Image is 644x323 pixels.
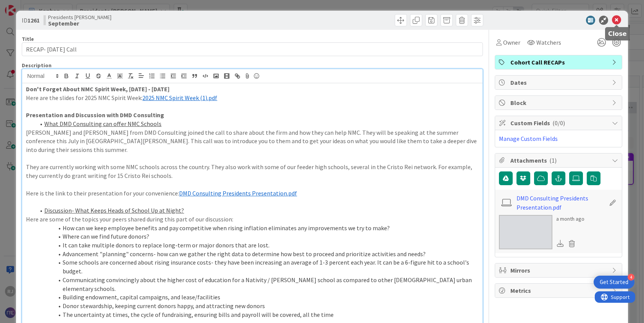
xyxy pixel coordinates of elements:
[35,258,479,275] li: Some schools are concerned about rising insurance costs- they have been increasing an average of ...
[600,278,628,286] div: Get Started
[552,119,565,127] span: ( 0/0 )
[536,38,561,47] span: Watchers
[22,36,34,42] label: Title
[44,207,184,214] u: Discussion- What Keeps Heads of School Up at Night?
[26,94,479,102] p: Here are the slides for 2025 NMC Spirit Week:
[16,1,35,10] span: Support
[510,266,608,275] span: Mirrors
[503,38,520,47] span: Owner
[35,232,479,241] li: Where can we find future donors?
[22,62,52,69] span: Description
[510,286,608,295] span: Metrics
[510,58,608,67] span: Cohort Call RECAPs
[35,250,479,258] li: Advancement "planning" concerns- how can we gather the right data to determine how best to procee...
[556,215,584,223] div: a month ago
[48,20,111,26] b: September
[35,293,479,302] li: Building endowment, capital campaigns, and lease/facilities
[510,118,608,128] span: Custom Fields
[594,276,634,289] div: Open Get Started checklist, remaining modules: 4
[556,239,565,249] div: Download
[27,16,40,24] b: 1261
[499,135,558,142] a: Manage Custom Fields
[26,111,164,119] strong: Presentation and Discussion with DMD Consulting
[22,42,483,56] input: type card name here...
[26,128,479,154] p: [PERSON_NAME] and [PERSON_NAME] from DMD Consulting joined the call to share about the firm and h...
[608,30,627,37] h5: Close
[549,157,557,164] span: ( 1 )
[35,224,479,233] li: How can we keep employee benefits and pay competitive when rising inflation eliminates any improv...
[35,310,479,319] li: The uncertainty at times, the cycle of fundraising, ensuring bills and payroll will be covered, a...
[44,120,161,128] u: What DMD Consulting can offer NMC Schools
[48,14,111,20] span: Presidents [PERSON_NAME]
[628,274,634,281] div: 4
[179,189,297,197] span: DMD Consulting Presidents Presentation.pdf
[510,156,608,165] span: Attachments
[510,98,608,107] span: Block
[26,189,479,198] p: Here is the link to their presentation for your convenience:
[35,241,479,250] li: It can take multiple donors to replace long-term or major donors that are lost.
[142,94,217,102] span: 2025 NMC Spirit Week (1).pdf
[35,302,479,310] li: Donor stewardship, keeping current donors happy, and attracting new donors
[516,194,605,212] a: DMD Consulting Presidents Presentation.pdf
[26,215,479,224] p: Here are some of the topics your peers shared during this part of our discussion:
[26,163,479,180] p: They are currently working with some NMC schools across the country. They also work with some of ...
[22,16,40,25] span: ID
[26,85,169,93] strong: Don't Forget About NMC Spirit Week, [DATE] - [DATE]
[510,78,608,87] span: Dates
[35,276,479,293] li: Communicating convincingly about the higher cost of education for a Nativity / [PERSON_NAME] scho...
